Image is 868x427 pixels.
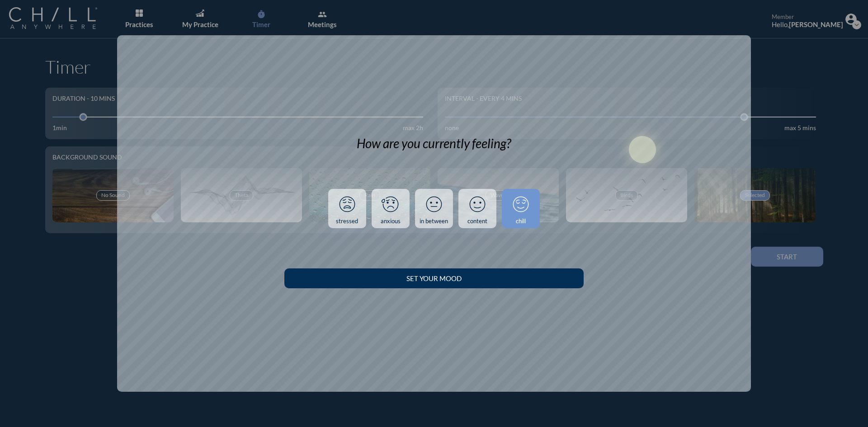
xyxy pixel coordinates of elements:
a: anxious [372,189,410,229]
div: anxious [381,218,401,225]
button: Set your Mood [284,268,583,288]
div: content [467,218,487,225]
div: stressed [336,218,358,225]
div: in between [420,218,448,225]
a: stressed [328,189,366,229]
a: content [458,189,496,229]
a: chill [502,189,540,229]
div: chill [516,218,526,225]
div: How are you currently feeling? [357,136,511,151]
a: in between [415,189,453,229]
div: Set your Mood [300,274,567,282]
